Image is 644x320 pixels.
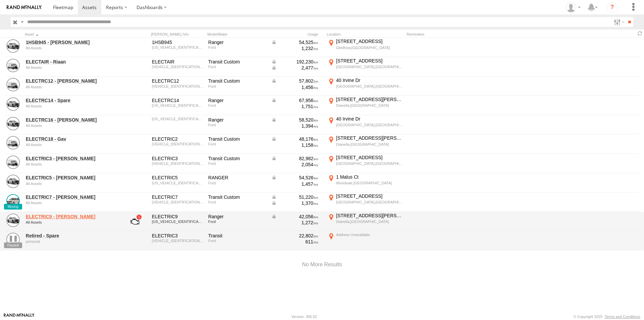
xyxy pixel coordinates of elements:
div: Transit Custom [208,136,267,142]
a: Terms and Conditions [605,315,640,319]
div: Usage [270,32,324,37]
div: ELECTRC12 [152,78,204,84]
div: Data from Vehicle CANbus [271,175,318,181]
div: MNAUMAF80GW574265 [152,103,204,107]
div: 1,272 [271,220,318,226]
a: ELECTRIC5 - [PERSON_NAME] [26,175,118,181]
div: [GEOGRAPHIC_DATA],[GEOGRAPHIC_DATA] [336,84,403,89]
a: ELECTAIR - Riaan [26,59,118,65]
div: [STREET_ADDRESS] [336,193,403,199]
a: View Asset Details [6,97,20,111]
a: View Asset Details [6,233,20,246]
div: MNAUMAF50FW475764 [152,220,204,224]
div: 22,802 [271,233,318,239]
a: ELECTRC14 - Spare [26,97,118,103]
a: ELECTRC18 - Gav [26,136,118,142]
div: 1,751 [271,103,318,109]
div: ELECTRIC3 [152,155,204,162]
div: Data from Vehicle CANbus [271,78,318,84]
div: Data from Vehicle CANbus [271,59,318,65]
a: View Asset Details [6,78,20,91]
i: ? [607,2,618,13]
label: Search Query [19,17,25,27]
div: WF0YXXTTGYMJ86128 [152,142,204,146]
div: Ford [208,162,267,166]
div: undefined [26,46,118,50]
div: WF0YXXTTGYLS21315 [152,162,204,166]
a: View Asset Details [6,194,20,208]
div: 1,232 [271,45,318,51]
div: undefined [26,85,118,89]
a: View Asset Details [6,155,20,169]
a: ELECTRIC3 - [PERSON_NAME] [26,155,118,162]
div: Ford [208,200,267,204]
a: View Asset with Fault/s [122,214,147,230]
div: Ranger [208,39,267,45]
div: Location [327,32,404,37]
div: Reminders [407,32,514,37]
label: Click to View Current Location [327,232,404,250]
div: 1HSB945 [152,39,204,45]
div: Ranger [208,97,267,103]
div: Data from Vehicle CANbus [271,155,318,162]
a: Retired - Spare [26,233,118,239]
div: Transit Custom [208,78,267,84]
a: View Asset Details [6,59,20,72]
div: [STREET_ADDRESS] [336,38,403,44]
div: Click to Sort [25,32,119,37]
div: Ford [208,84,267,88]
div: MNAUMAF50HW805362 [152,45,204,49]
div: undefined [26,162,118,166]
div: Data from Vehicle CANbus [271,214,318,220]
div: Ford [208,123,267,127]
div: ELECTRC14 [152,97,204,103]
label: Click to View Current Location [327,58,404,76]
div: Transit Custom [208,194,267,200]
div: Ranger [208,214,267,220]
div: Data from Vehicle CANbus [271,194,318,200]
div: WF0YXXTTGYLS21315 [152,84,204,88]
div: Version: 305.02 [291,315,317,319]
div: Dianella,[GEOGRAPHIC_DATA] [336,219,403,224]
div: Woodvale,[GEOGRAPHIC_DATA] [336,181,403,185]
div: Data from Vehicle CANbus [271,200,318,206]
a: View Asset Details [6,175,20,188]
label: Click to View Current Location [327,174,404,192]
label: Click to View Current Location [327,96,404,115]
label: Click to View Current Location [327,213,404,231]
a: View Asset Details [6,214,20,227]
div: undefined [26,201,118,205]
div: Ford [208,181,267,185]
div: Ford [208,45,267,49]
label: Click to View Current Location [327,193,404,211]
div: [STREET_ADDRESS][PERSON_NAME] [336,96,403,102]
div: undefined [26,182,118,186]
div: Data from Vehicle CANbus [271,65,318,71]
label: Click to View Current Location [327,77,404,95]
a: ELECTRIC7 - [PERSON_NAME] [26,194,118,200]
div: undefined [26,143,118,147]
div: Ford [208,239,267,243]
div: RANGER [208,175,267,181]
div: Data from Vehicle CANbus [271,97,318,103]
a: View Asset Details [6,117,20,130]
div: Wayne Betts [563,2,583,12]
label: Click to View Current Location [327,38,404,56]
div: 1 Malus Ct [336,174,403,180]
div: ELECTAIR [152,59,204,65]
div: Dianella,[GEOGRAPHIC_DATA] [336,103,403,108]
div: Data from Vehicle CANbus [271,39,318,45]
div: undefined [26,124,118,128]
div: Ford [208,142,267,146]
label: Search Filter Options [611,17,626,27]
div: ELECTRIC3 [152,233,204,239]
div: Data from Vehicle CANbus [271,136,318,142]
div: Dianella,[GEOGRAPHIC_DATA] [336,142,403,147]
div: [STREET_ADDRESS][PERSON_NAME] [336,213,403,219]
div: [GEOGRAPHIC_DATA],[GEOGRAPHIC_DATA] [336,161,403,166]
div: undefined [26,65,118,70]
div: undefined [26,104,118,108]
div: Model/Make [207,32,268,37]
a: ELECTRIC9 - [PERSON_NAME] [26,214,118,220]
div: Data from Vehicle CANbus [271,117,318,123]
